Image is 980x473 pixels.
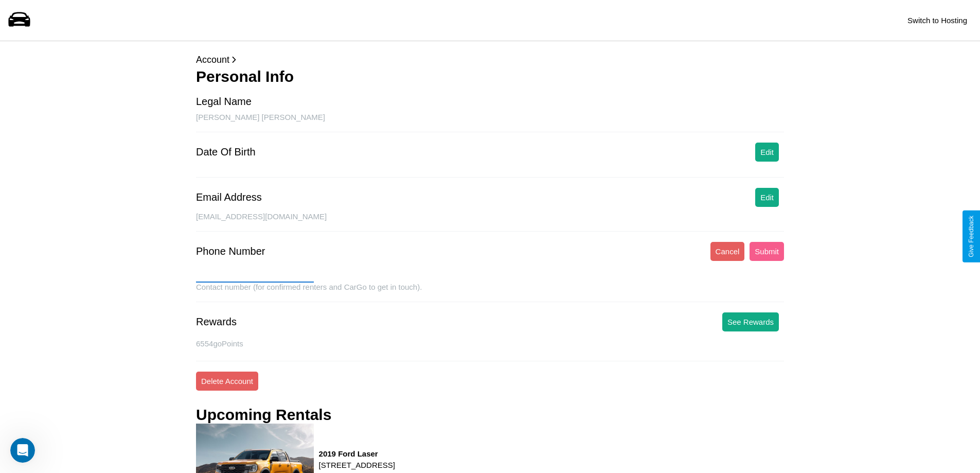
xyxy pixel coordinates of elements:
h3: Personal Info [196,68,784,85]
div: Phone Number [196,246,265,257]
p: [STREET_ADDRESS] [319,458,395,472]
div: Date Of Birth [196,146,256,158]
button: Cancel [710,242,745,261]
button: See Rewards [722,312,779,331]
h3: 2019 Ford Laser [319,449,395,458]
p: 6554 goPoints [196,337,784,351]
div: Rewards [196,316,237,328]
div: Contact number (for confirmed renters and CarGo to get in touch). [196,283,784,302]
div: Email Address [196,191,262,203]
div: Legal Name [196,96,252,108]
div: [PERSON_NAME] [PERSON_NAME] [196,113,784,132]
div: [EMAIL_ADDRESS][DOMAIN_NAME] [196,212,784,232]
button: Submit [750,242,784,261]
button: Switch to Hosting [902,11,972,30]
button: Delete Account [196,372,258,391]
div: Give Feedback [968,216,975,257]
button: Edit [755,143,779,162]
iframe: Intercom live chat [10,438,35,463]
h3: Upcoming Rentals [196,406,331,424]
button: Edit [755,188,779,207]
p: Account [196,51,784,68]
